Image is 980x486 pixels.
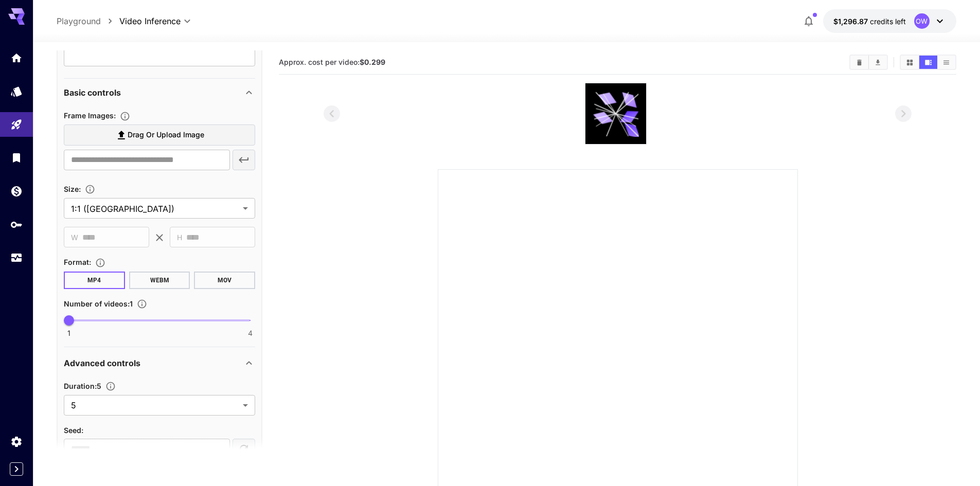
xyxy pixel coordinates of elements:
[900,55,956,70] div: Show videos in grid viewShow videos in video viewShow videos in list view
[71,203,239,215] span: 1:1 ([GEOGRAPHIC_DATA])
[10,251,23,264] div: Usage
[64,185,81,193] span: Size :
[850,56,868,69] button: Clear videos
[133,299,151,309] button: Specify how many videos to generate in a single request. Each video generation will be charged se...
[64,111,116,120] span: Frame Images :
[57,15,119,27] nav: breadcrumb
[81,184,99,194] button: Adjust the dimensions of the generated image by specifying its width and height in pixels, or sel...
[869,56,887,69] button: Download All
[914,13,930,29] div: OW
[71,231,78,243] span: W
[119,15,181,27] span: Video Inference
[64,258,91,266] span: Format :
[10,185,23,197] div: Wallet
[101,381,120,391] button: Set the number of duration
[833,17,870,26] span: $1,296.87
[64,351,255,375] div: Advanced controls
[937,56,955,69] button: Show videos in list view
[870,17,906,26] span: credits left
[194,272,255,289] button: MOV
[67,328,70,338] span: 1
[10,435,23,448] div: Settings
[360,58,385,66] b: $0.299
[10,118,23,131] div: Playground
[64,299,133,308] span: Number of videos : 1
[279,58,385,66] span: Approx. cost per video:
[833,16,906,27] div: $1,296.86531
[64,80,255,105] div: Basic controls
[64,357,140,369] p: Advanced controls
[10,218,23,231] div: API Keys
[64,272,125,289] button: MP4
[57,15,101,27] a: Playground
[64,124,255,146] label: Drag or upload image
[10,462,23,476] button: Expand sidebar
[71,399,239,411] span: 5
[823,9,956,33] button: $1,296.86531OW
[919,56,937,69] button: Show videos in video view
[177,231,182,243] span: H
[901,56,919,69] button: Show videos in grid view
[10,85,23,98] div: Models
[116,111,134,121] button: Upload frame images.
[248,328,253,338] span: 4
[128,129,204,141] span: Drag or upload image
[64,382,101,390] span: Duration : 5
[64,426,83,435] span: Seed :
[10,151,23,164] div: Library
[849,55,888,70] div: Clear videosDownload All
[64,86,121,99] p: Basic controls
[129,272,190,289] button: WEBM
[10,51,23,64] div: Home
[91,258,110,268] button: Choose the file format for the output video.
